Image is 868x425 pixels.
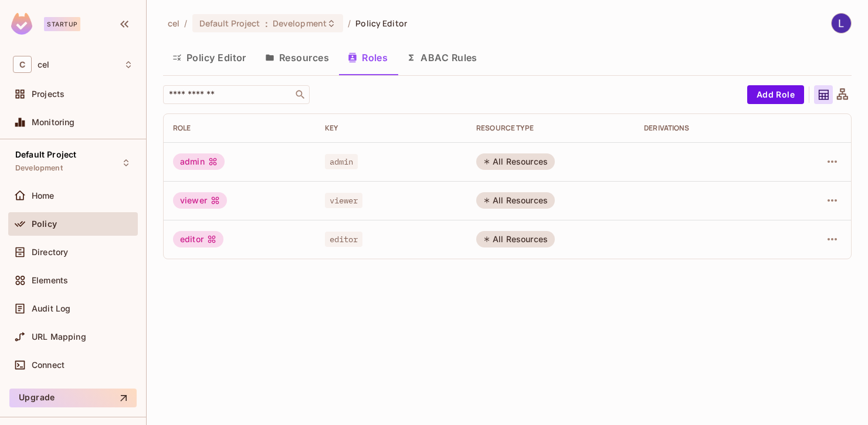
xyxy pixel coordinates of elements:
[256,43,338,72] button: Resources
[338,43,397,72] button: Roles
[173,123,306,133] div: Role
[9,389,137,407] button: Upgrade
[273,18,327,29] span: Development
[325,193,363,208] span: viewer
[644,123,777,133] div: Derivations
[173,153,225,170] div: admin
[476,123,625,133] div: RESOURCE TYPE
[32,118,75,127] span: Monitoring
[173,192,227,209] div: viewer
[163,43,256,72] button: Policy Editor
[476,153,555,170] div: All Resources
[13,56,32,73] span: C
[15,150,76,159] span: Default Project
[32,247,68,257] span: Directory
[32,332,86,342] span: URL Mapping
[32,191,55,200] span: Home
[32,219,57,229] span: Policy
[832,14,851,33] img: Luis Lanza
[32,360,65,370] span: Connect
[476,231,555,247] div: All Resources
[44,17,80,31] div: Startup
[348,18,351,29] li: /
[325,123,458,133] div: Key
[32,304,70,313] span: Audit Log
[397,43,487,72] button: ABAC Rules
[265,19,269,28] span: :
[32,276,68,285] span: Elements
[355,18,407,29] span: Policy Editor
[325,154,358,169] span: admin
[747,85,804,104] button: Add Role
[38,60,49,69] span: Workspace: cel
[173,231,223,247] div: editor
[199,18,260,29] span: Default Project
[184,18,187,29] li: /
[168,18,179,29] span: the active workspace
[476,192,555,209] div: All Resources
[325,232,363,247] span: editor
[15,163,63,173] span: Development
[32,89,65,99] span: Projects
[11,13,32,35] img: SReyMgAAAABJRU5ErkJggg==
